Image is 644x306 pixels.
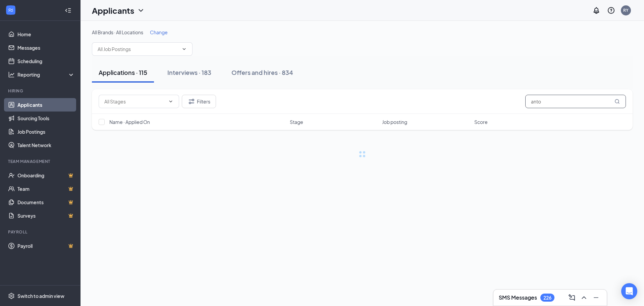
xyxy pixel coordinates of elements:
[181,46,187,52] svg: ChevronDown
[7,7,14,13] svg: WorkstreamLogo
[614,99,620,104] svg: MagnifyingGlass
[137,6,145,14] svg: ChevronDown
[592,6,600,14] svg: Notifications
[17,209,75,222] a: SurveysCrown
[187,97,196,105] svg: Filter
[580,294,588,302] svg: ChevronUp
[92,5,134,16] h1: Applicants
[8,229,73,235] div: Payroll
[65,7,71,14] svg: Collapse
[17,182,75,195] a: TeamCrown
[182,95,216,108] button: Filter Filters
[98,45,179,53] input: All Job Postings
[17,98,75,112] a: Applicants
[17,71,75,78] div: Reporting
[17,41,75,54] a: Messages
[17,138,75,152] a: Talent Network
[607,6,615,14] svg: QuestionInfo
[17,239,75,253] a: PayrollCrown
[17,28,75,41] a: Home
[231,68,293,77] div: Offers and hires · 834
[17,195,75,209] a: DocumentsCrown
[591,292,601,303] button: Minimize
[8,159,73,164] div: Team Management
[543,295,551,301] div: 226
[167,68,211,77] div: Interviews · 183
[109,119,150,125] span: Name · Applied On
[104,98,165,105] input: All Stages
[579,292,589,303] button: ChevronUp
[621,283,637,299] div: Open Intercom Messenger
[17,125,75,138] a: Job Postings
[382,119,407,125] span: Job posting
[290,119,303,125] span: Stage
[168,99,173,104] svg: ChevronDown
[150,29,168,35] span: Change
[17,112,75,125] a: Sourcing Tools
[17,169,75,182] a: OnboardingCrown
[568,294,576,302] svg: ComposeMessage
[99,68,147,77] div: Applications · 115
[474,119,488,125] span: Score
[525,95,626,108] input: Search in applications
[92,29,143,35] span: All Brands · All Locations
[499,294,537,301] h3: SMS Messages
[623,7,629,13] div: RY
[8,88,73,94] div: Hiring
[17,54,75,68] a: Scheduling
[8,293,15,299] svg: Settings
[8,71,15,78] svg: Analysis
[567,292,577,303] button: ComposeMessage
[17,293,64,299] div: Switch to admin view
[592,294,600,302] svg: Minimize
